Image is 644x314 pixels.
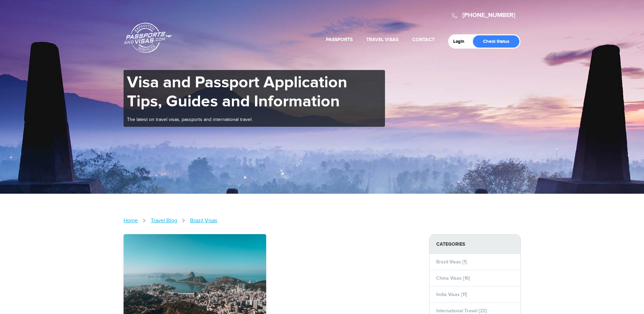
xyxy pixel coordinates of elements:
[124,22,172,53] a: Passports & [DOMAIN_NAME]
[412,37,435,42] a: Contact
[436,275,470,281] a: China Visas [16]
[151,217,177,224] a: Travel Blog
[429,234,520,254] strong: Categories
[366,37,399,42] a: Travel Visas
[124,217,138,224] a: Home
[462,12,515,19] a: [PHONE_NUMBER]
[436,259,467,265] a: Brazil Visas [1]
[453,39,469,44] a: Login
[190,217,217,224] a: Brazil Visas
[436,308,487,314] a: International Travel [22]
[127,117,382,123] p: The latest on travel visas, passports and international travel.
[326,37,353,42] a: Passports
[436,292,467,297] a: India Visas [11]
[127,73,382,111] h1: Visa and Passport Application Tips, Guides and Information
[473,35,519,48] a: Check Status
